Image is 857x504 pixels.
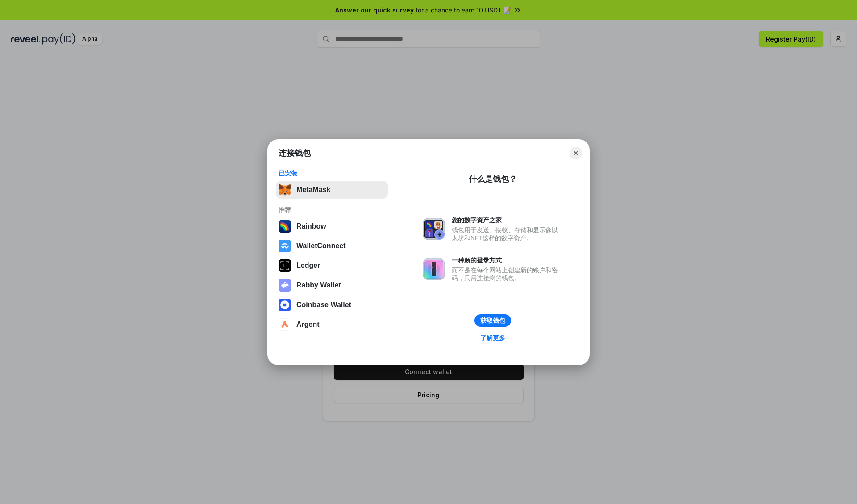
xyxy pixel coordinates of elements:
[276,276,388,294] button: Rabby Wallet
[276,296,388,314] button: Coinbase Wallet
[452,266,562,282] div: 而不是在每个网站上创建新的账户和密码，只需连接您的钱包。
[452,226,562,242] div: 钱包用于发送、接收、存储和显示像以太坊和NFT这样的数字资产。
[279,299,291,311] img: svg+xml,%3Csvg%20width%3D%2228%22%20height%3D%2228%22%20viewBox%3D%220%200%2028%2028%22%20fill%3D...
[296,262,320,270] div: Ledger
[452,256,562,264] div: 一种新的登录方式
[276,217,388,235] button: Rainbow
[469,174,517,184] div: 什么是钱包？
[276,316,388,333] button: Argent
[279,148,311,158] h1: 连接钱包
[296,301,351,309] div: Coinbase Wallet
[480,334,505,342] div: 了解更多
[296,281,341,289] div: Rabby Wallet
[279,220,291,233] img: svg+xml,%3Csvg%20width%3D%22120%22%20height%3D%22120%22%20viewBox%3D%220%200%20120%20120%22%20fil...
[296,186,330,194] div: MetaMask
[296,321,320,329] div: Argent
[279,240,291,252] img: svg+xml,%3Csvg%20width%3D%2228%22%20height%3D%2228%22%20viewBox%3D%220%200%2028%2028%22%20fill%3D...
[276,237,388,255] button: WalletConnect
[279,183,291,196] img: svg+xml,%3Csvg%20fill%3D%22none%22%20height%3D%2233%22%20viewBox%3D%220%200%2035%2033%22%20width%...
[480,317,505,325] div: 获取钱包
[475,332,511,344] a: 了解更多
[279,206,385,214] div: 推荐
[296,222,326,230] div: Rainbow
[279,279,291,292] img: svg+xml,%3Csvg%20xmlns%3D%22http%3A%2F%2Fwww.w3.org%2F2000%2Fsvg%22%20fill%3D%22none%22%20viewBox...
[423,258,445,280] img: svg+xml,%3Csvg%20xmlns%3D%22http%3A%2F%2Fwww.w3.org%2F2000%2Fsvg%22%20fill%3D%22none%22%20viewBox...
[452,216,562,224] div: 您的数字资产之家
[276,181,388,199] button: MetaMask
[279,169,385,177] div: 已安装
[474,314,511,327] button: 获取钱包
[296,242,346,250] div: WalletConnect
[423,218,445,240] img: svg+xml,%3Csvg%20xmlns%3D%22http%3A%2F%2Fwww.w3.org%2F2000%2Fsvg%22%20fill%3D%22none%22%20viewBox...
[279,259,291,272] img: svg+xml,%3Csvg%20xmlns%3D%22http%3A%2F%2Fwww.w3.org%2F2000%2Fsvg%22%20width%3D%2228%22%20height%3...
[276,257,388,275] button: Ledger
[279,318,291,331] img: svg+xml,%3Csvg%20width%3D%2228%22%20height%3D%2228%22%20viewBox%3D%220%200%2028%2028%22%20fill%3D...
[570,147,582,159] button: Close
